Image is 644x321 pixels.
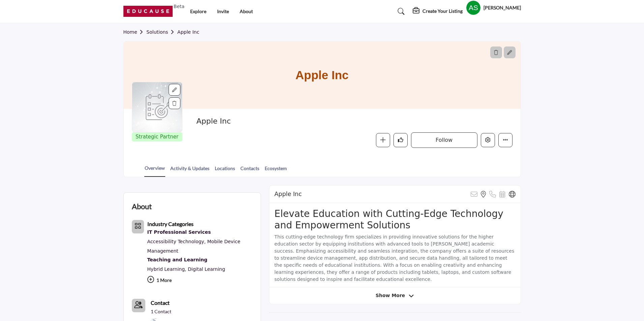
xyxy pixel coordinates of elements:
[151,299,170,306] b: Contact
[133,133,181,141] span: Strategic Partner
[190,8,206,14] a: Explore
[147,274,253,288] p: 1 More
[147,256,253,264] div: Technologies and methodologies directly supporting the delivery of education and facilitation of ...
[147,228,253,237] div: Specialized technical support, maintenance, and development services for educational technology s...
[170,165,210,176] a: Activity & Updates
[147,256,253,264] a: Teaching and Learning
[411,132,477,148] button: Follow
[196,117,382,126] h2: Apple Inc
[217,8,229,14] a: Invite
[413,7,463,15] div: Create Your Listing
[151,308,171,315] a: 1 Contact
[466,0,481,15] button: Show hide supplier dropdown
[144,164,165,177] a: Overview
[132,299,145,312] a: Link of redirect to contact page
[264,165,287,176] a: Ecosystem
[240,8,253,14] a: About
[147,221,194,227] b: Industry Categories
[504,46,516,58] div: Aspect Ratio:6:1,Size:1200x200px
[188,266,225,272] a: Digital Learning
[147,239,240,254] a: Mobile Device Management
[177,29,199,35] a: Apple Inc
[376,292,405,299] span: Show More
[123,29,147,35] a: Home
[391,6,409,17] a: Search
[147,228,253,237] a: IT Professional Services
[132,201,152,212] h2: About
[274,233,516,283] p: This cutting-edge technology firm specializes in providing innovative solutions for the higher ed...
[295,41,349,109] h1: Apple Inc
[422,8,463,14] h5: Create Your Listing
[481,133,495,147] button: Edit company
[146,29,177,35] a: Solutions
[393,133,408,147] button: Like
[169,84,180,96] div: Aspect Ratio:1:1,Size:400x400px
[147,239,206,244] a: Accessibility Technology,
[240,165,260,176] a: Contacts
[132,299,145,312] button: Contact-Employee Icon
[147,222,194,227] a: Industry Categories
[498,133,513,147] button: More details
[274,208,516,231] h2: Elevate Education with Cutting-Edge Technology and Empowerment Solutions
[484,4,521,11] h5: [PERSON_NAME]
[151,299,170,307] a: Contact
[132,220,144,233] button: Category Icon
[123,6,176,17] img: site Logo
[214,165,235,176] a: Locations
[274,191,302,198] h2: Apple Inc
[174,4,184,9] h6: Beta
[147,266,186,272] a: Hybrid Learning,
[123,6,176,17] a: Beta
